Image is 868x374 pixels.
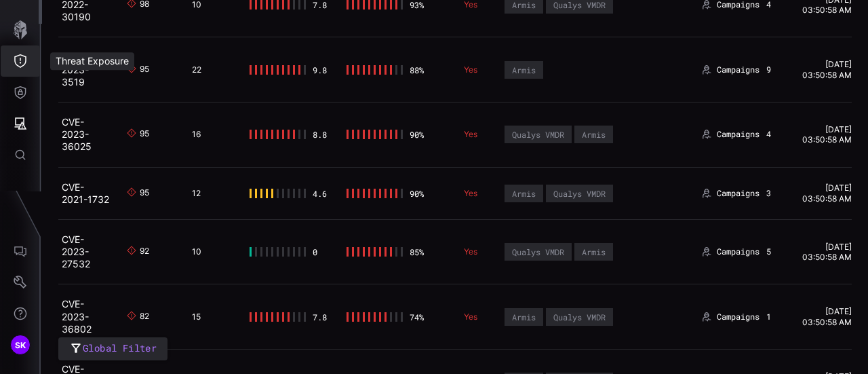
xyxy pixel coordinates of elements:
div: Armis [512,312,536,322]
div: 22 [192,64,233,75]
span: 4 [766,129,771,140]
p: Yes [464,188,486,199]
div: Armis [582,130,606,139]
a: CVE-2023-3519 [62,51,89,87]
span: SK [15,338,26,352]
span: Campaigns [717,64,759,75]
span: 1 [766,312,771,322]
div: 0 [313,247,328,257]
div: Qualys VMDR [553,189,606,198]
a: CVE-2021-1732 [62,181,109,205]
button: Global Filter [58,337,167,361]
div: 16 [192,129,233,140]
span: 3 [766,188,771,199]
div: 95 [140,187,151,200]
div: 15 [192,312,233,322]
div: Armis [582,247,606,257]
div: 90 % [410,130,425,139]
span: 9 [766,64,771,75]
div: Threat Exposure [50,52,134,70]
div: Qualys VMDR [512,130,564,139]
div: 82 [140,311,151,323]
div: 90 % [410,189,425,198]
span: 5 [766,246,771,257]
div: 8.8 [313,130,328,139]
span: Campaigns [717,246,759,257]
div: 7.8 [313,312,328,322]
time: [DATE] 03:50:58 AM [802,306,852,327]
div: 92 [140,246,151,258]
a: CVE-2023-36802 [62,298,92,334]
p: Yes [464,246,486,257]
div: Armis [512,189,536,198]
div: Qualys VMDR [512,247,564,257]
p: Yes [464,312,486,322]
div: 95 [140,128,151,141]
p: Yes [464,129,486,140]
div: Qualys VMDR [553,312,606,322]
span: Campaigns [717,188,759,199]
span: Campaigns [717,129,759,140]
div: 88 % [410,65,425,75]
div: 4.6 [313,189,328,198]
div: 74 % [410,312,425,322]
div: 95 [140,64,151,76]
div: 10 [192,246,233,257]
time: [DATE] 03:50:58 AM [802,124,852,145]
a: CVE-2023-36025 [62,116,92,152]
a: CVE-2023-27532 [62,233,90,269]
time: [DATE] 03:50:58 AM [802,183,852,204]
span: Campaigns [717,312,759,322]
p: Yes [464,64,486,75]
div: 12 [192,188,233,199]
div: 85 % [410,247,425,257]
span: Global Filter [83,340,157,357]
time: [DATE] 03:50:58 AM [802,242,852,263]
div: Armis [512,65,536,75]
time: [DATE] 03:50:58 AM [802,59,852,80]
div: 9.8 [313,65,328,75]
button: SK [1,329,40,360]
